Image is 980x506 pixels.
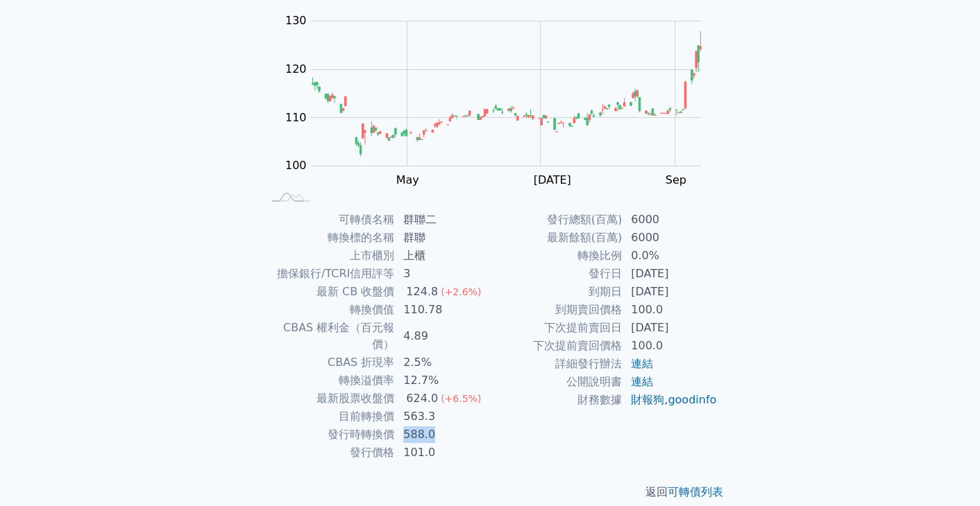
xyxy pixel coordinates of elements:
td: [DATE] [623,265,718,283]
tspan: 120 [285,62,307,76]
td: 2.5% [395,354,490,372]
td: 100.0 [623,337,718,355]
td: CBAS 折現率 [262,354,395,372]
td: 發行總額(百萬) [490,211,623,229]
td: 擔保銀行/TCRI信用評等 [262,265,395,283]
td: 上市櫃別 [262,247,395,265]
a: 連結 [631,375,653,388]
tspan: [DATE] [534,173,571,186]
td: [DATE] [623,283,718,301]
td: 到期賣回價格 [490,301,623,319]
td: 4.89 [395,319,490,354]
a: 財報狗 [631,393,664,406]
td: 最新 CB 收盤價 [262,283,395,301]
g: Chart [278,14,723,186]
td: 詳細發行辦法 [490,355,623,373]
td: 轉換價值 [262,301,395,319]
td: 3 [395,265,490,283]
td: 公開說明書 [490,373,623,391]
td: 101.0 [395,444,490,462]
td: 6000 [623,229,718,247]
div: 聊天小工具 [911,439,980,506]
td: 發行日 [490,265,623,283]
td: , [623,391,718,409]
td: 下次提前賣回日 [490,319,623,337]
tspan: 130 [285,14,307,27]
td: 轉換溢價率 [262,372,395,390]
span: (+2.6%) [441,286,481,297]
td: 最新餘額(百萬) [490,229,623,247]
td: 下次提前賣回價格 [490,337,623,355]
td: 110.78 [395,301,490,319]
iframe: Chat Widget [911,439,980,506]
div: 124.8 [403,283,441,300]
a: 可轉債列表 [668,485,723,498]
tspan: Sep [666,173,686,186]
td: [DATE] [623,319,718,337]
tspan: May [396,173,419,186]
tspan: 100 [285,159,307,172]
td: 群聯 [395,229,490,247]
td: 財務數據 [490,391,623,409]
td: 轉換比例 [490,247,623,265]
td: CBAS 權利金（百元報價） [262,319,395,354]
td: 12.7% [395,372,490,390]
td: 發行時轉換價 [262,426,395,444]
td: 588.0 [395,426,490,444]
a: goodinfo [668,393,716,406]
td: 100.0 [623,301,718,319]
td: 6000 [623,211,718,229]
td: 最新股票收盤價 [262,390,395,408]
td: 到期日 [490,283,623,301]
tspan: 110 [285,111,307,124]
div: 624.0 [403,390,441,407]
td: 可轉債名稱 [262,211,395,229]
td: 563.3 [395,408,490,426]
span: (+6.5%) [441,393,481,404]
td: 群聯二 [395,211,490,229]
td: 目前轉換價 [262,408,395,426]
td: 0.0% [623,247,718,265]
a: 連結 [631,357,653,370]
td: 發行價格 [262,444,395,462]
td: 轉換標的名稱 [262,229,395,247]
p: 返回 [246,484,734,500]
td: 上櫃 [395,247,490,265]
